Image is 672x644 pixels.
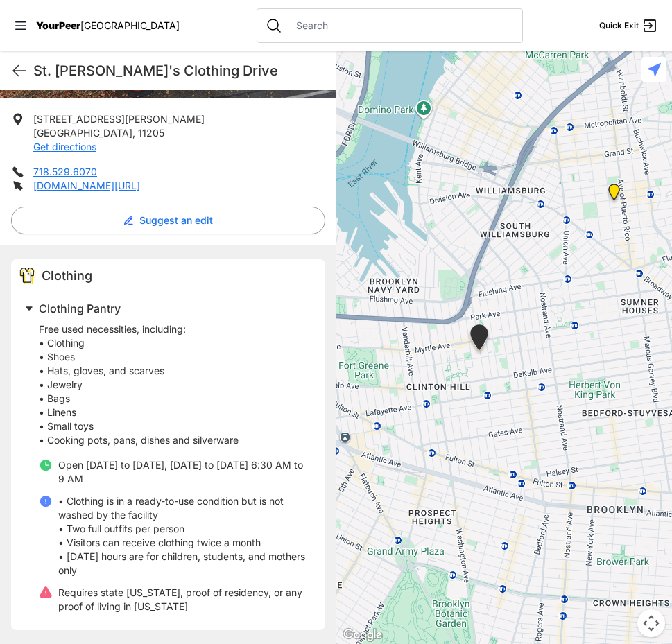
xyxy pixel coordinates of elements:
[36,21,180,30] a: YourPeer[GEOGRAPHIC_DATA]
[42,268,92,283] span: Clothing
[33,61,325,80] h1: St. [PERSON_NAME]'s Clothing Drive
[39,322,309,447] p: Free used necessities, including: • Clothing • Shoes • Hats, gloves, and scarves • Jewelry • Bags...
[36,19,80,31] span: YourPeer
[288,19,514,33] input: Search
[58,494,309,577] p: • Clothing is in a ready-to-use condition but is not washed by the facility • Two full outfits pe...
[340,626,386,644] a: Open this area in Google Maps (opens a new window)
[58,586,309,613] p: Requires state [US_STATE], proof of residency, or any proof of living in [US_STATE]
[599,20,639,31] span: Quick Exit
[11,207,325,234] button: Suggest an edit
[39,302,121,315] span: Clothing Pantry
[33,127,132,139] span: [GEOGRAPHIC_DATA]
[58,459,303,485] span: Open [DATE] to [DATE], [DATE] to [DATE] 6:30 AM to 9 AM
[33,180,140,191] a: [DOMAIN_NAME][URL]
[138,127,164,139] span: 11205
[599,17,658,34] a: Quick Exit
[637,609,665,637] button: Map camera controls
[33,166,97,177] a: 718.529.6070
[139,214,213,227] span: Suggest an edit
[80,19,180,31] span: [GEOGRAPHIC_DATA]
[132,127,135,139] span: ,
[33,113,205,125] span: [STREET_ADDRESS][PERSON_NAME]
[340,626,386,644] img: Google
[33,141,96,153] a: Get directions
